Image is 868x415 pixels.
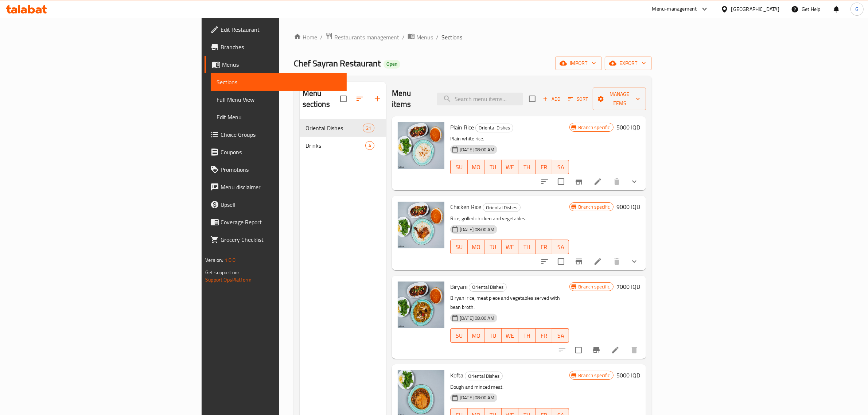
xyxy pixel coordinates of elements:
a: Menu disclaimer [205,178,347,196]
img: Chicken Rice [398,202,444,248]
button: MO [468,328,484,343]
span: Select all sections [336,91,351,106]
div: Oriental Dishes [465,372,503,380]
span: Edit Restaurant [221,25,341,34]
nav: breadcrumb [294,32,652,42]
span: Sort items [563,93,593,105]
span: Oriental Dishes [469,283,506,291]
a: Restaurants management [326,32,399,42]
span: Full Menu View [217,95,341,104]
a: Promotions [205,161,347,178]
span: TH [521,330,532,341]
img: Biryani [398,282,444,328]
span: Manage items [599,90,640,108]
span: MO [471,330,482,341]
button: delete [626,341,643,359]
button: TH [518,160,535,174]
span: Promotions [221,165,341,174]
span: Select to update [571,342,586,358]
nav: Menu sections [300,116,386,157]
span: SA [555,242,566,252]
button: SA [552,240,569,254]
button: delete [608,253,626,270]
span: TU [487,162,498,172]
span: Edit Menu [217,113,341,121]
button: show more [626,173,643,190]
span: Drinks [305,141,365,150]
a: Menus [205,56,347,73]
span: [DATE] 08:00 AM [457,146,497,153]
button: sort-choices [536,173,553,190]
span: Restaurants management [334,33,399,42]
span: Get support on: [205,268,239,277]
span: Coupons [221,148,341,156]
span: TH [521,162,532,172]
span: Oriental Dishes [476,124,513,132]
li: / [436,33,439,42]
span: Chef Sayran Restaurant [294,55,381,71]
button: FR [536,328,552,343]
span: [DATE] 08:00 AM [457,226,497,233]
span: SA [555,330,566,341]
span: Open [384,61,400,67]
span: SU [454,242,464,252]
span: 1.0.0 [225,255,236,265]
span: Sort sections [351,90,369,108]
span: G [855,5,859,13]
p: Rice, grilled chicken and vegetables. [450,214,569,223]
span: Sections [217,78,341,86]
button: TU [484,328,501,343]
a: Upsell [205,196,347,213]
div: items [363,124,374,132]
span: export [611,59,646,68]
a: Choice Groups [205,126,347,143]
a: Edit menu item [593,177,602,186]
button: Branch-specific-item [570,253,588,270]
button: FR [536,240,552,254]
span: Menus [222,60,341,69]
a: Sections [211,73,347,91]
li: / [402,33,405,42]
button: Add section [369,90,386,108]
button: SU [450,160,467,174]
a: Edit menu item [593,257,602,266]
span: FR [538,330,549,341]
span: Branches [221,43,341,51]
span: Branch specific [576,372,613,379]
button: Branch-specific-item [570,173,588,190]
h6: 5000 IQD [616,370,640,380]
svg: Show Choices [630,257,639,266]
span: SU [454,330,464,341]
p: Plain white rice. [450,134,569,143]
span: Add item [540,93,563,105]
a: Edit menu item [611,346,620,354]
div: Menu-management [652,5,697,13]
button: SA [552,160,569,174]
div: [GEOGRAPHIC_DATA] [731,5,779,13]
span: 21 [363,125,374,132]
span: Kofta [450,370,463,381]
button: FR [536,160,552,174]
button: WE [502,328,518,343]
button: delete [608,173,626,190]
button: export [605,57,652,70]
span: Menu disclaimer [221,183,341,191]
button: SA [552,328,569,343]
button: SU [450,240,467,254]
button: Sort [566,93,590,105]
span: Oriental Dishes [483,203,520,212]
button: sort-choices [536,253,553,270]
div: Oriental Dishes21 [300,119,386,137]
a: Grocery Checklist [205,231,347,248]
span: TU [487,330,498,341]
a: Edit Menu [211,108,347,126]
button: TH [518,328,535,343]
span: SA [555,162,566,172]
a: Coverage Report [205,213,347,231]
span: WE [505,242,515,252]
button: MO [468,160,484,174]
button: WE [502,160,518,174]
button: SU [450,328,467,343]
